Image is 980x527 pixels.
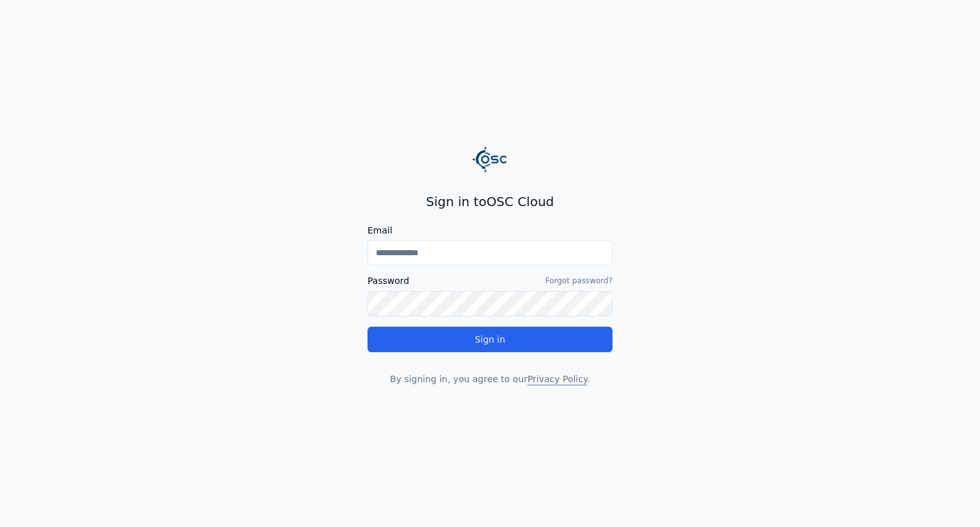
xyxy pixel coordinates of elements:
p: By signing in, you agree to our . [367,373,612,385]
button: Sign in [367,327,612,352]
label: Password [367,276,409,285]
a: Privacy Policy [528,374,587,384]
img: Logo [472,142,508,177]
h2: Sign in to OSC Cloud [367,193,612,211]
label: Email [367,226,612,235]
a: Forgot password? [546,276,612,286]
